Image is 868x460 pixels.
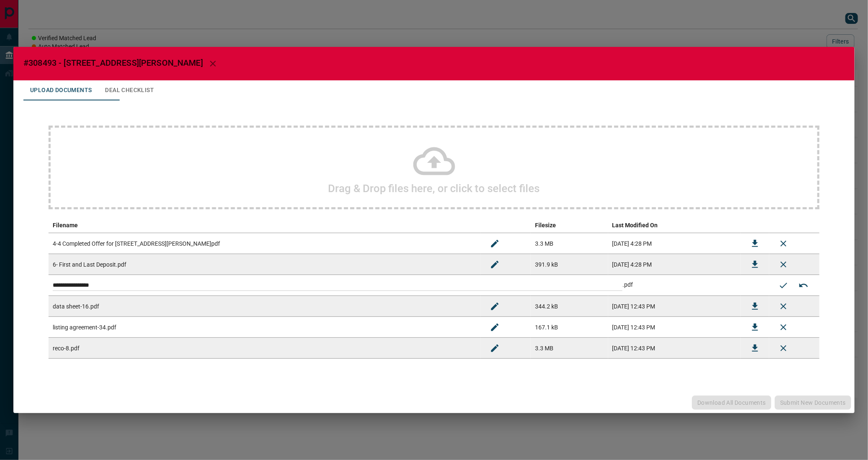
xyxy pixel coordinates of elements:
button: Download [745,234,765,254]
th: delete file action column [769,218,819,233]
th: Filesize [531,218,608,233]
button: Remove File [773,296,794,316]
button: Submit new name [773,275,794,296]
td: 3.3 MB [531,338,608,359]
td: [DATE] 12:43 PM [608,317,741,338]
button: Remove File [773,254,794,275]
td: 344.2 kB [531,296,608,317]
div: Drag & Drop files here, or click to select files [49,126,819,209]
td: 6- First and Last Deposit.pdf [49,254,481,275]
button: Remove File [773,338,794,358]
td: 4-4 Completed Offer for [STREET_ADDRESS][PERSON_NAME]pdf [49,233,481,254]
button: Download [745,254,765,275]
h2: Drag & Drop files here, or click to select files [328,182,540,195]
th: Last Modified On [608,218,741,233]
td: [DATE] 12:43 PM [608,296,741,317]
th: Filename [49,218,481,233]
button: Rename [485,234,505,254]
button: Rename [485,296,505,316]
td: 391.9 kB [531,254,608,275]
span: #308493 - [STREET_ADDRESS][PERSON_NAME] [23,58,203,68]
button: Download [745,338,765,358]
td: 3.3 MB [531,233,608,254]
td: .pdf [49,275,769,296]
button: Remove File [773,317,794,337]
button: Cancel editing file name [794,275,814,296]
th: edit column [481,218,531,233]
td: listing agreement-34.pdf [49,317,481,338]
td: [DATE] 4:28 PM [608,254,741,275]
button: Upload Documents [23,80,98,100]
button: Rename [485,254,505,275]
th: download action column [741,218,769,233]
td: [DATE] 4:28 PM [608,233,741,254]
td: [DATE] 12:43 PM [608,338,741,359]
button: Download [745,296,765,316]
button: Rename [485,317,505,337]
button: Rename [485,338,505,358]
td: 167.1 kB [531,317,608,338]
td: reco-8.pdf [49,338,481,359]
button: Deal Checklist [98,80,161,100]
td: data sheet-16.pdf [49,296,481,317]
button: Remove File [773,234,794,254]
button: Download [745,317,765,337]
